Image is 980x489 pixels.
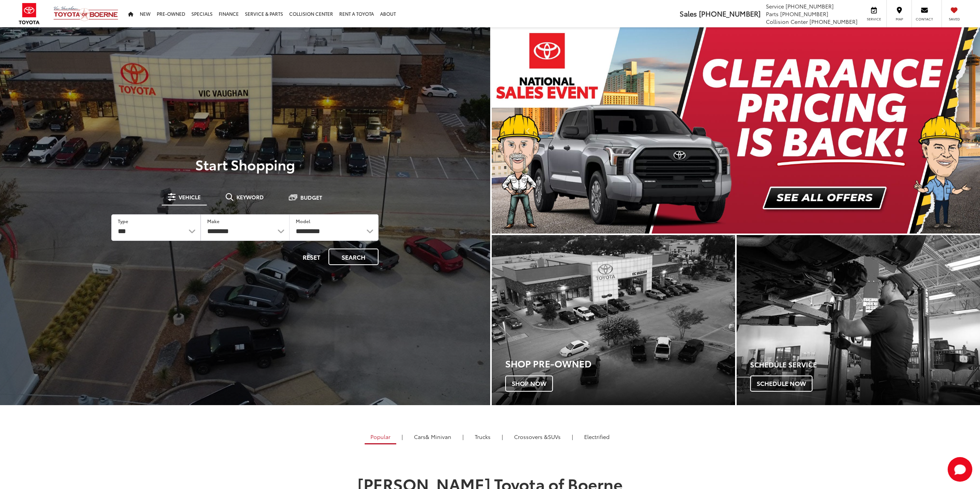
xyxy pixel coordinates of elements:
[236,194,264,200] span: Keyword
[699,8,761,18] span: [PHONE_NUMBER]
[426,433,451,441] span: & Minivan
[492,235,735,406] div: Toyota
[809,18,858,25] span: [PHONE_NUMBER]
[891,17,908,22] span: Map
[118,218,128,224] label: Type
[505,358,735,368] h3: Shop Pre-Owned
[946,17,963,22] span: Saved
[948,457,972,482] button: Toggle Chat Window
[492,43,565,218] button: Click to view previous picture.
[53,6,119,22] img: Vic Vaughan Toyota of Boerne
[680,8,697,18] span: Sales
[766,2,784,10] span: Service
[780,10,828,18] span: [PHONE_NUMBER]
[750,376,812,392] span: Schedule Now
[505,376,553,392] span: Shop Now
[492,235,735,406] a: Shop Pre-Owned Shop Now
[508,430,566,443] a: SUVs
[300,195,322,200] span: Budget
[207,218,219,224] label: Make
[179,194,201,200] span: Vehicle
[766,18,808,25] span: Collision Center
[578,430,615,443] a: Electrified
[907,43,980,218] button: Click to view next picture.
[786,2,834,10] span: [PHONE_NUMBER]
[750,361,980,369] h4: Schedule Service
[948,457,972,482] svg: Start Chat
[737,235,980,406] div: Toyota
[461,433,466,441] li: |
[865,17,883,22] span: Service
[296,218,310,224] label: Model
[766,10,779,18] span: Parts
[916,17,933,22] span: Contact
[737,235,980,406] a: Schedule Service Schedule Now
[570,433,575,441] li: |
[328,249,379,265] button: Search
[500,433,505,441] li: |
[514,433,548,441] span: Crossovers &
[400,433,405,441] li: |
[296,249,327,265] button: Reset
[469,430,496,443] a: Trucks
[408,430,457,443] a: Cars
[32,157,458,172] p: Start Shopping
[365,430,396,444] a: Popular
